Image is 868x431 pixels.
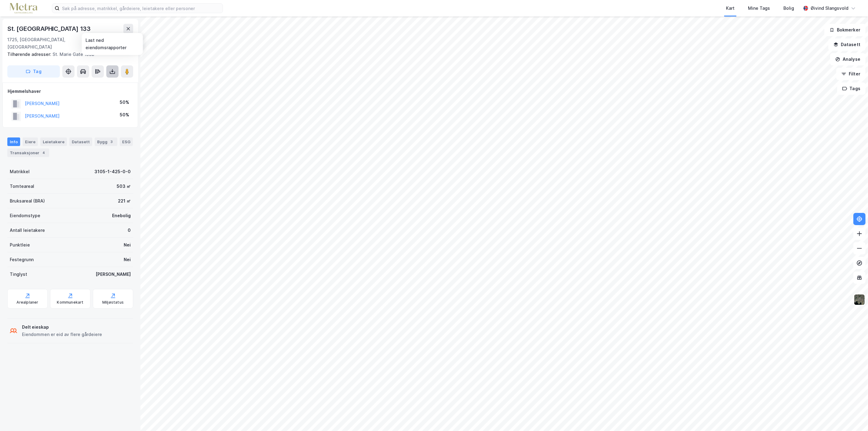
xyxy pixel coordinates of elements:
button: Analyse [830,53,866,65]
div: 3105-1-425-0-0 [94,168,131,175]
div: Arealplaner [16,300,38,305]
div: St. Marie Gate 133b [7,51,128,58]
button: Bokmerker [824,24,866,36]
div: [PERSON_NAME] [96,271,131,278]
div: Bolig [783,5,794,12]
div: Datasett [69,137,92,146]
div: St. [GEOGRAPHIC_DATA] 133 [7,24,92,34]
div: Miljøstatus [102,300,124,305]
button: Tags [837,82,866,95]
div: Bygg [95,137,117,146]
div: 4 [41,150,47,156]
div: ESG [120,137,133,146]
div: 3 [109,139,115,145]
img: metra-logo.256734c3b2bbffee19d4.png [10,3,37,14]
div: Info [7,137,20,146]
div: Eiere [23,137,38,146]
div: 50% [120,111,129,119]
div: Antall leietakere [10,227,45,234]
div: 50% [120,99,129,106]
div: Punktleie [10,241,30,249]
div: 503 ㎡ [117,183,131,190]
iframe: Chat Widget [837,402,868,431]
div: Tomteareal [10,183,34,190]
button: Tag [7,65,60,78]
div: Sarpsborg, 1/425 [100,36,133,51]
div: Eiendommen er eid av flere gårdeiere [22,331,102,338]
div: Enebolig [112,212,131,219]
div: Øivind Slangsvold [811,5,848,12]
span: Tilhørende adresser: [7,52,53,57]
div: Nei [124,256,131,263]
input: Søk på adresse, matrikkel, gårdeiere, leietakere eller personer [60,4,223,13]
div: Tinglyst [10,271,27,278]
div: Matrikkel [10,168,30,175]
div: Mine Tags [748,5,770,12]
div: Transaksjoner [7,148,49,157]
div: Nei [124,241,131,249]
div: Kart [726,5,735,12]
div: Festegrunn [10,256,34,263]
div: Hjemmelshaver [8,88,133,95]
div: 1725, [GEOGRAPHIC_DATA], [GEOGRAPHIC_DATA] [7,36,100,51]
img: 9k= [854,294,865,305]
div: Kontrollprogram for chat [837,402,868,431]
div: Bruksareal (BRA) [10,197,45,205]
div: Eiendomstype [10,212,40,219]
div: Delt eieskap [22,323,102,331]
div: Kommunekart [57,300,83,305]
div: Leietakere [40,137,67,146]
button: Datasett [828,38,866,51]
button: Filter [836,68,866,80]
div: 0 [128,227,131,234]
div: 221 ㎡ [118,197,131,205]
